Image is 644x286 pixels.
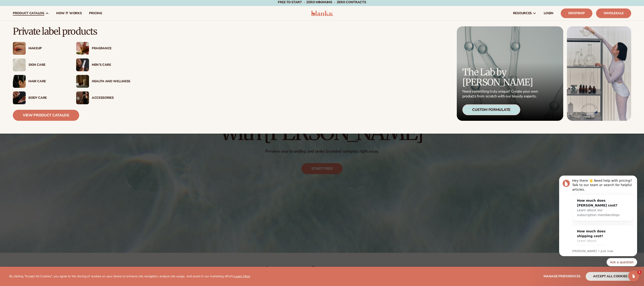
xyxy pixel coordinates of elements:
[628,270,639,281] iframe: Intercom live chat
[638,270,641,274] span: 1
[76,58,130,71] a: Male holding moisturizer bottle. Men’s Care
[513,11,532,15] span: resources
[76,91,130,104] a: Female with makeup brush. Accessories
[76,75,130,88] a: Candles and incense on table. Health And Wellness
[13,42,26,55] img: Female with glitter eye makeup.
[544,272,580,281] button: Manage preferences
[53,6,86,21] a: How It Works
[76,75,89,88] img: Candles and incense on table.
[13,42,67,55] a: Female with glitter eye makeup. Makeup
[76,58,89,71] img: Male holding moisturizer bottle.
[89,11,102,15] span: pricing
[56,11,82,15] span: How It Works
[540,6,557,21] a: LOGIN
[462,67,539,87] p: The Lab by [PERSON_NAME]
[92,47,130,50] div: Fragrance
[544,11,553,15] span: LOGIN
[13,110,79,121] a: View Product Catalog
[311,11,333,16] img: logo
[28,63,67,67] div: Skin Care
[13,11,44,15] span: product catalog
[76,42,130,55] a: Pink blooming flower. Fragrance
[234,274,250,278] a: Learn More
[596,8,631,18] a: Wholesale
[13,58,67,71] a: Cream moisturizer swatch. Skin Care
[76,91,89,104] img: Female with makeup brush.
[552,170,644,284] iframe: Intercom notifications message
[9,6,53,21] a: product catalog
[13,91,67,104] a: Male hand applying moisturizer. Body Care
[92,80,130,83] div: Health And Wellness
[544,274,580,278] span: Manage preferences
[85,6,106,21] a: pricing
[567,26,631,121] img: Female in lab with equipment.
[9,275,250,278] p: By clicking "Accept All Cookies", you agree to the storing of cookies on your device to enhance s...
[28,80,67,83] div: Hair Care
[509,6,540,21] a: resources
[13,58,26,71] img: Cream moisturizer swatch.
[28,47,67,50] div: Makeup
[13,91,26,104] img: Male hand applying moisturizer.
[13,75,67,88] a: Female hair pulled back with clips. Hair Care
[13,75,26,88] img: Female hair pulled back with clips.
[462,89,539,99] p: Need something truly unique? Create your own products from scratch with our beauty experts.
[462,104,520,115] div: Custom Formulate
[76,42,89,55] img: Pink blooming flower.
[28,96,67,100] div: Body Care
[13,26,130,36] p: Private label products
[92,96,130,100] div: Accessories
[561,8,592,18] a: Dropship
[457,26,563,121] a: Microscopic product formula. The Lab by [PERSON_NAME] Need something truly unique? Create your ow...
[92,63,130,67] div: Men’s Care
